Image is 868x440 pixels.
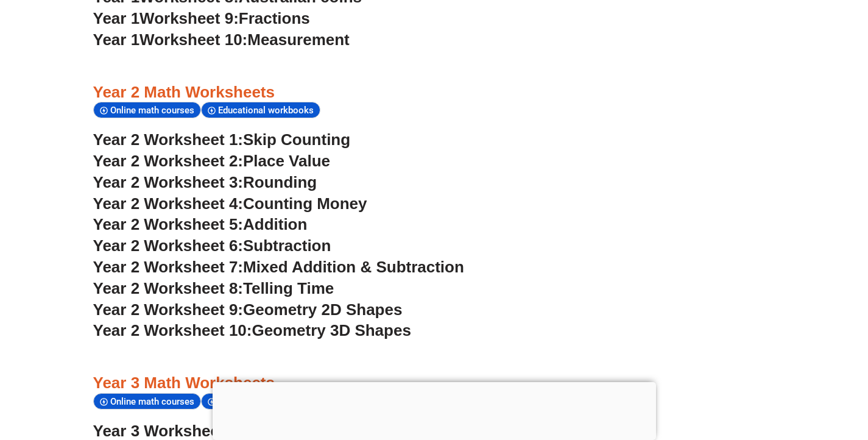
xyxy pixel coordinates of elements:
span: Place Value [243,152,330,170]
span: Worksheet 9: [139,9,239,27]
span: Worksheet 10: [139,30,247,49]
span: Year 2 Worksheet 7: [93,258,244,276]
iframe: Advertisement [213,382,656,437]
span: Educational workbooks [218,105,317,116]
a: Year 2 Worksheet 5:Addition [93,215,308,233]
span: Year 2 Worksheet 1: [93,130,244,149]
iframe: Chat Widget [659,302,868,440]
a: Year 2 Worksheet 4:Counting Money [93,194,367,213]
span: Year 2 Worksheet 10: [93,321,252,339]
span: Year 2 Worksheet 8: [93,279,244,297]
a: Year 2 Worksheet 2:Place Value [93,152,331,170]
span: Fractions [239,9,310,27]
span: Geometry 3D Shapes [252,321,411,339]
a: Year 2 Worksheet 9:Geometry 2D Shapes [93,300,403,319]
span: Year 2 Worksheet 9: [93,300,244,319]
div: Educational workbooks [201,393,320,410]
a: Year 2 Worksheet 6:Subtraction [93,236,331,255]
h3: Year 3 Math Worksheets [93,373,775,394]
span: Year 2 Worksheet 4: [93,194,244,213]
span: Mixed Addition & Subtraction [243,258,464,276]
span: Measurement [247,30,350,49]
span: Rounding [243,173,317,191]
span: Geometry 2D Shapes [243,300,402,319]
span: Addition [243,215,307,233]
a: Year 1Worksheet 10:Measurement [93,30,350,49]
a: Year 2 Worksheet 8:Telling Time [93,279,334,297]
a: Year 2 Worksheet 3:Rounding [93,173,317,191]
span: Telling Time [243,279,334,297]
a: Year 1Worksheet 9:Fractions [93,9,310,27]
span: Subtraction [243,236,331,255]
span: Online math courses [110,105,198,116]
a: Year 3 Worksheet 1: Addition Algorithm [93,422,390,440]
div: Educational workbooks [201,102,320,118]
span: Year 2 Worksheet 6: [93,236,244,255]
a: Year 2 Worksheet 10:Geometry 3D Shapes [93,321,411,339]
span: Year 2 Worksheet 5: [93,215,244,233]
span: Year 2 Worksheet 3: [93,173,244,191]
span: Counting Money [243,194,367,213]
div: Online math courses [93,102,201,118]
span: Online math courses [110,396,198,407]
span: Skip Counting [243,130,350,149]
span: Year 2 Worksheet 2: [93,152,244,170]
a: Year 2 Worksheet 1:Skip Counting [93,130,351,149]
a: Year 2 Worksheet 7:Mixed Addition & Subtraction [93,258,464,276]
div: Online math courses [93,393,201,410]
h3: Year 2 Math Worksheets [93,82,775,103]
